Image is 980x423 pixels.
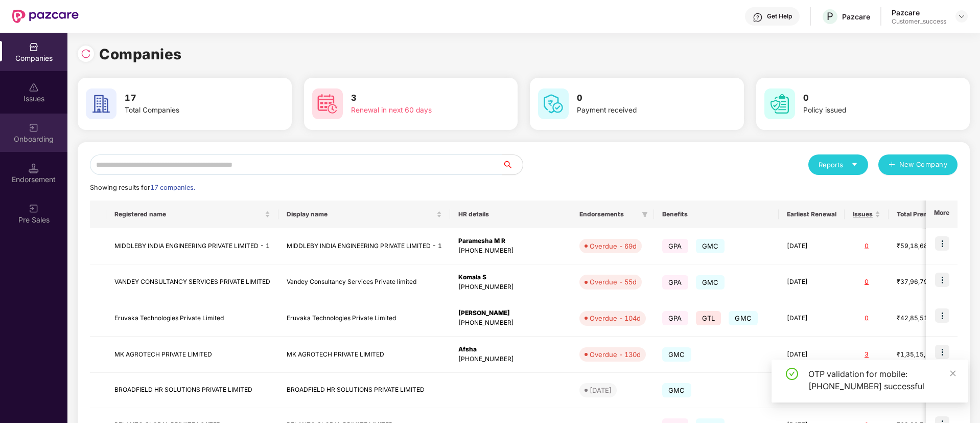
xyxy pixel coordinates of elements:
div: Paramesha M R [458,236,563,246]
div: 3 [853,350,880,360]
div: [PERSON_NAME] [458,308,563,318]
td: Eruvaka Technologies Private Limited [278,300,450,337]
span: plus [889,161,895,169]
span: Registered name [114,210,263,218]
div: Get Help [767,12,792,20]
img: icon [935,236,949,251]
div: OTP validation for mobile: [PHONE_NUMBER] successful [808,368,955,392]
td: MIDDLEBY INDIA ENGINEERING PRIVATE LIMITED - 1 [278,228,450,264]
div: Overdue - 130d [590,349,641,360]
h1: Companies [99,43,182,65]
span: GMC [696,239,725,253]
td: VANDEY CONSULTANCY SERVICES PRIVATE LIMITED [106,264,278,301]
div: ₹1,35,15,875.76 [897,350,948,360]
span: 17 companies. [150,184,195,191]
img: svg+xml;base64,PHN2ZyB3aWR0aD0iMjAiIGhlaWdodD0iMjAiIHZpZXdCb3g9IjAgMCAyMCAyMCIgZmlsbD0ibm9uZSIgeG... [29,204,39,214]
span: GMC [662,383,691,397]
div: [PHONE_NUMBER] [458,282,563,292]
td: BROADFIELD HR SOLUTIONS PRIVATE LIMITED [278,373,450,408]
div: ₹59,18,680.58 [897,241,948,251]
span: New Company [899,160,948,170]
span: filter [642,211,648,217]
div: Total Companies [125,105,253,116]
span: Display name [287,210,434,218]
div: [PHONE_NUMBER] [458,318,563,328]
div: [DATE] [590,385,612,395]
img: svg+xml;base64,PHN2ZyB3aWR0aD0iMTQuNSIgaGVpZ2h0PSIxNC41IiB2aWV3Qm94PSIwIDAgMTYgMTYiIGZpbGw9Im5vbm... [29,163,39,173]
span: check-circle [786,368,798,380]
div: Pazcare [892,8,946,17]
div: Afsha [458,345,563,354]
img: svg+xml;base64,PHN2ZyBpZD0iSXNzdWVzX2Rpc2FibGVkIiB4bWxucz0iaHR0cDovL3d3dy53My5vcmcvMjAwMC9zdmciIH... [29,82,39,93]
span: Showing results for [90,184,195,191]
button: search [502,154,523,175]
h3: 3 [351,92,480,105]
div: ₹42,85,519.76 [897,314,948,323]
div: Komala S [458,273,563,282]
div: Pazcare [842,12,870,21]
img: icon [935,308,949,323]
th: Display name [278,201,450,228]
th: Earliest Renewal [779,201,845,228]
span: search [502,161,523,169]
td: MK AGROTECH PRIVATE LIMITED [106,337,278,373]
th: Benefits [654,201,779,228]
h3: 17 [125,92,253,105]
span: filter [640,208,650,220]
span: GTL [696,311,721,325]
span: Total Premium [897,210,940,218]
div: Policy issued [803,105,932,116]
span: GPA [662,311,688,325]
span: GPA [662,239,688,253]
img: svg+xml;base64,PHN2ZyB4bWxucz0iaHR0cDovL3d3dy53My5vcmcvMjAwMC9zdmciIHdpZHRoPSI2MCIgaGVpZ2h0PSI2MC... [312,88,343,119]
div: [PHONE_NUMBER] [458,246,563,256]
th: Issues [845,201,889,228]
th: Total Premium [889,201,956,228]
span: Endorsements [579,210,638,218]
span: caret-down [851,161,858,168]
img: icon [935,345,949,359]
div: Overdue - 55d [590,277,637,287]
img: svg+xml;base64,PHN2ZyBpZD0iQ29tcGFuaWVzIiB4bWxucz0iaHR0cDovL3d3dy53My5vcmcvMjAwMC9zdmciIHdpZHRoPS... [29,42,39,52]
div: ₹37,96,798.68 [897,277,948,287]
div: Overdue - 104d [590,313,641,323]
img: svg+xml;base64,PHN2ZyB3aWR0aD0iMjAiIGhlaWdodD0iMjAiIHZpZXdCb3g9IjAgMCAyMCAyMCIgZmlsbD0ibm9uZSIgeG... [29,123,39,133]
div: [PHONE_NUMBER] [458,354,563,364]
span: P [827,10,833,23]
td: MIDDLEBY INDIA ENGINEERING PRIVATE LIMITED - 1 [106,228,278,264]
td: Vandey Consultancy Services Private limited [278,264,450,301]
img: svg+xml;base64,PHN2ZyB4bWxucz0iaHR0cDovL3d3dy53My5vcmcvMjAwMC9zdmciIHdpZHRoPSI2MCIgaGVpZ2h0PSI2MC... [538,88,569,119]
div: 0 [853,241,880,251]
span: GMC [729,311,758,325]
span: Issues [853,210,873,218]
img: svg+xml;base64,PHN2ZyB4bWxucz0iaHR0cDovL3d3dy53My5vcmcvMjAwMC9zdmciIHdpZHRoPSI2MCIgaGVpZ2h0PSI2MC... [86,88,116,119]
td: [DATE] [779,337,845,373]
h3: 0 [803,92,932,105]
td: [DATE] [779,228,845,264]
span: GMC [662,347,691,362]
button: plusNew Company [878,154,958,175]
td: [DATE] [779,300,845,337]
span: close [949,370,956,377]
img: svg+xml;base64,PHN2ZyBpZD0iUmVsb2FkLTMyeDMyIiB4bWxucz0iaHR0cDovL3d3dy53My5vcmcvMjAwMC9zdmciIHdpZH... [81,49,91,59]
div: Overdue - 69d [590,241,637,251]
div: Customer_success [892,17,946,26]
div: 0 [853,314,880,323]
img: icon [935,273,949,287]
h3: 0 [577,92,706,105]
td: MK AGROTECH PRIVATE LIMITED [278,337,450,373]
img: svg+xml;base64,PHN2ZyBpZD0iSGVscC0zMngzMiIgeG1sbnM9Imh0dHA6Ly93d3cudzMub3JnLzIwMDAvc3ZnIiB3aWR0aD... [753,12,763,23]
div: 0 [853,277,880,287]
img: svg+xml;base64,PHN2ZyBpZD0iRHJvcGRvd24tMzJ4MzIiIHhtbG5zPSJodHRwOi8vd3d3LnczLm9yZy8yMDAwL3N2ZyIgd2... [958,12,966,20]
th: More [926,201,958,228]
td: BROADFIELD HR SOLUTIONS PRIVATE LIMITED [106,373,278,408]
td: [DATE] [779,264,845,301]
th: Registered name [106,201,278,228]
td: Eruvaka Technologies Private Limited [106,300,278,337]
span: GMC [696,275,725,290]
img: New Pazcare Logo [12,10,79,23]
div: Reports [819,160,858,170]
div: Payment received [577,105,706,116]
span: GPA [662,275,688,290]
div: Renewal in next 60 days [351,105,480,116]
